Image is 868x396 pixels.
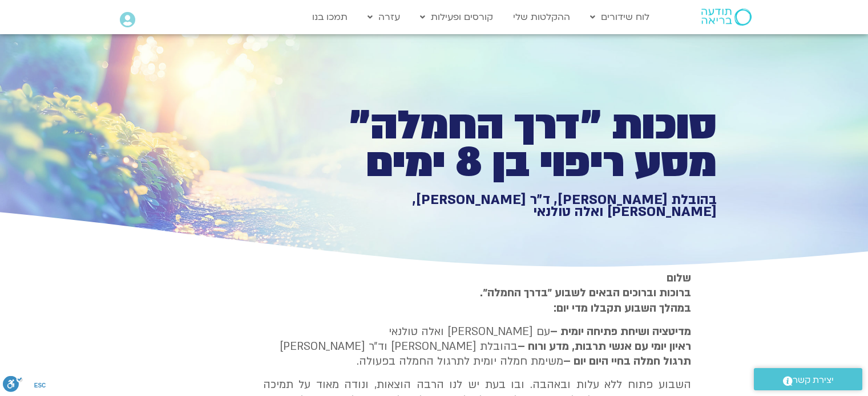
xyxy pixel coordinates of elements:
a: תמכו בנו [306,6,353,28]
a: קורסים ופעילות [414,6,499,28]
b: תרגול חמלה בחיי היום יום – [563,354,691,369]
b: ראיון יומי עם אנשי תרבות, מדע ורוח – [518,339,691,354]
a: לוח שידורים [584,6,655,28]
a: יצירת קשר [754,368,862,390]
a: ההקלטות שלי [507,6,576,28]
img: תודעה בריאה [701,9,752,26]
strong: שלום [667,271,691,285]
p: עם [PERSON_NAME] ואלה טולנאי בהובלת [PERSON_NAME] וד״ר [PERSON_NAME] משימת חמלה יומית לתרגול החמל... [263,324,691,369]
strong: ברוכות וברוכים הבאים לשבוע ״בדרך החמלה״. במהלך השבוע תקבלו מדי יום: [480,285,691,315]
span: יצירת קשר [793,373,834,388]
h1: סוכות ״דרך החמלה״ מסע ריפוי בן 8 ימים [321,107,717,182]
strong: מדיטציה ושיחת פתיחה יומית – [550,324,691,339]
h1: בהובלת [PERSON_NAME], ד״ר [PERSON_NAME], [PERSON_NAME] ואלה טולנאי [321,194,717,218]
a: עזרה [362,6,406,28]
